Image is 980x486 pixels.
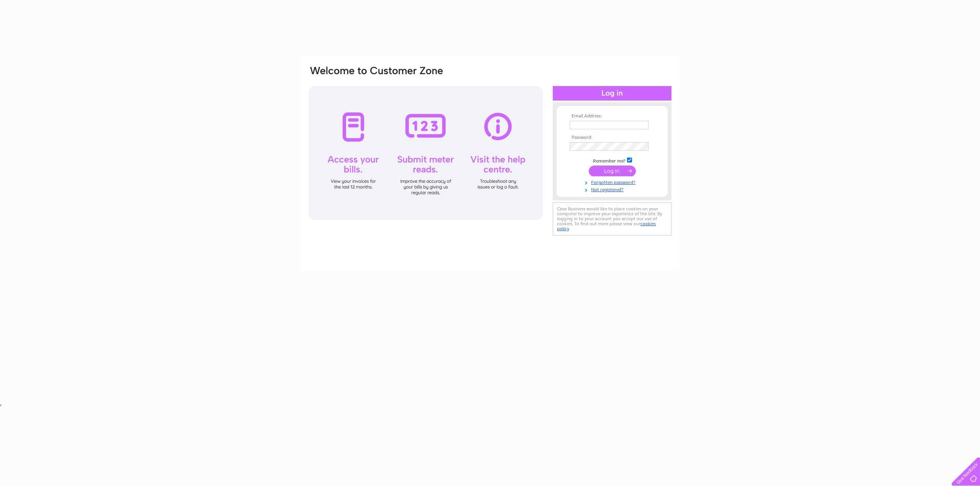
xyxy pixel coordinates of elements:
a: Not registered? [570,185,657,193]
a: Forgotten password? [570,178,657,185]
a: cookies policy [557,221,656,231]
td: Remember me? [568,156,657,164]
div: Clear Business would like to place cookies on your computer to improve your experience of the sit... [553,202,671,236]
input: Submit [589,166,636,176]
th: Password: [568,135,657,140]
th: Email Address: [568,114,657,119]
